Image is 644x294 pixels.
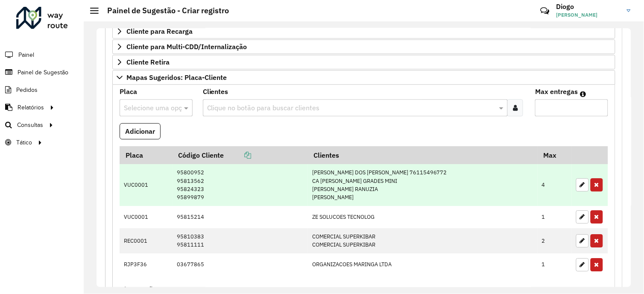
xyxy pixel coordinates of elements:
th: Max [538,146,572,164]
span: Cliente para Recarga [126,28,193,35]
td: 03677865 [173,253,308,276]
a: Copiar [224,151,251,159]
td: 1 [538,253,572,276]
button: Adicionar [120,123,161,139]
span: Painel de Sugestão [18,68,68,77]
span: Mapas Sugeridos: Placa-Cliente [126,74,227,81]
label: Placa [120,86,137,97]
span: Relatórios [18,103,44,112]
td: 1 [538,206,572,228]
td: RJP3F36 [120,253,173,276]
td: 4 [538,164,572,206]
td: 95810383 95811111 [173,228,308,253]
span: Pedidos [16,85,38,94]
h2: Painel de Sugestão - Criar registro [99,6,229,15]
td: [PERSON_NAME] DOS [PERSON_NAME] 76115496772 CA [PERSON_NAME] GRADES MINI [PERSON_NAME] RANUZIA [P... [307,164,537,206]
th: Clientes [307,146,537,164]
label: Clientes [203,86,228,97]
td: ORGANIZACOES MARINGA LTDA [307,253,537,276]
a: Cliente para Recarga [112,24,615,38]
td: VUC0001 [120,206,173,228]
span: Consultas [17,121,43,129]
th: Código Cliente [173,146,308,164]
span: Painel [18,50,34,59]
label: Max entregas [535,86,578,97]
td: 95800952 95813562 95824323 95899879 [173,164,308,206]
span: Tático [16,138,32,147]
span: Cliente para Multi-CDD/Internalização [126,43,247,50]
td: 95815214 [173,206,308,228]
a: Cliente para Multi-CDD/Internalização [112,39,615,54]
td: 2 [538,228,572,253]
span: Cliente Retira [126,59,170,65]
td: REC0001 [120,228,173,253]
h3: Diogo [556,3,621,11]
a: Cliente Retira [112,55,615,69]
td: COMERCIAL SUPERKIBAR COMERCIAL SUPERKIBAR [307,228,537,253]
span: [PERSON_NAME] [556,11,621,19]
a: Contato Rápido [536,2,554,20]
em: Máximo de clientes que serão colocados na mesma rota com os clientes informados [580,91,586,97]
a: Mapas Sugeridos: Placa-Cliente [112,70,615,85]
td: VUC0001 [120,164,173,206]
th: Placa [120,146,173,164]
td: ZE SOLUCOES TECNOLOG [307,206,537,228]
